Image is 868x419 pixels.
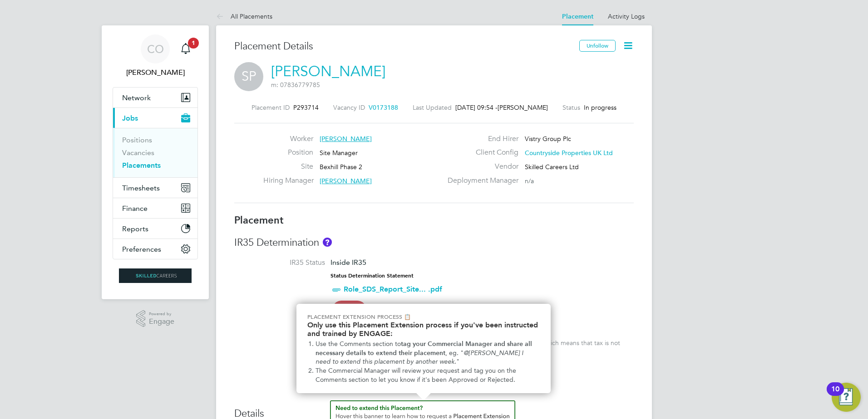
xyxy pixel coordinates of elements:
[234,258,325,268] label: IR35 Status
[102,25,209,299] nav: Main navigation
[584,103,616,112] span: In progress
[316,366,540,384] li: The Commercial Manager will review your request and tag you on the Comments section to let you kn...
[263,176,313,185] label: Hiring Manager
[330,258,366,267] span: Inside IR35
[122,184,160,192] span: Timesheets
[252,103,290,112] label: Placement ID
[293,103,319,112] span: P293714
[525,149,613,157] span: Countryside Properties UK Ltd
[525,135,571,143] span: Vistry Group Plc
[333,103,365,112] label: Vacancy ID
[122,204,148,213] span: Finance
[320,149,358,157] span: Site Manager
[442,134,518,144] label: End Hirer
[562,103,580,112] label: Status
[316,340,401,348] span: Use the Comments section to
[579,40,616,52] button: Unfollow
[263,148,313,157] label: Position
[456,358,459,365] span: "
[320,163,362,171] span: Bexhill Phase 2
[320,177,372,185] span: [PERSON_NAME]
[323,238,332,247] button: About IR35
[832,383,861,412] button: Open Resource Center, 10 new notifications
[149,310,174,318] span: Powered by
[271,81,320,89] span: m: 07836779785
[330,273,414,279] strong: Status Determination Statement
[445,349,464,357] span: , eg. "
[263,162,313,171] label: Site
[216,12,272,20] a: All Placements
[234,40,572,53] h3: Placement Details
[263,134,313,144] label: Worker
[316,349,525,366] em: @[PERSON_NAME] I need to extend this placement by another week.
[122,161,161,170] a: Placements
[369,103,398,112] span: V0173188
[234,236,634,249] h3: IR35 Determination
[122,136,152,144] a: Positions
[831,389,839,401] div: 10
[525,177,534,185] span: n/a
[562,13,593,20] a: Placement
[113,67,198,78] span: Craig O'Donovan
[498,103,548,112] span: [PERSON_NAME]
[442,162,518,171] label: Vendor
[307,321,540,338] h2: Only use this Placement Extension process if you've been instructed and trained by ENGAGE:
[344,285,442,293] a: Role_SDS_Report_Site... .pdf
[608,12,645,20] a: Activity Logs
[122,245,161,253] span: Preferences
[122,224,148,233] span: Reports
[149,318,174,326] span: Engage
[188,38,199,49] span: 1
[122,114,138,122] span: Jobs
[119,268,192,283] img: skilledcareers-logo-retina.png
[147,43,164,55] span: CO
[234,305,325,314] label: IR35 Risk
[320,135,372,143] span: [PERSON_NAME]
[271,63,385,80] a: [PERSON_NAME]
[307,313,540,321] p: Placement Extension Process 📋
[442,148,518,157] label: Client Config
[525,163,579,171] span: Skilled Careers Ltd
[234,214,284,226] b: Placement
[122,148,154,157] a: Vacancies
[413,103,452,112] label: Last Updated
[113,34,198,78] a: Go to account details
[332,301,366,319] span: High
[234,62,263,91] span: SP
[113,268,198,283] a: Go to home page
[455,103,498,112] span: [DATE] 09:54 -
[122,93,151,102] span: Network
[316,340,534,357] strong: tag your Commercial Manager and share all necessary details to extend their placement
[296,304,551,393] div: Need to extend this Placement? Hover this banner.
[442,176,518,185] label: Deployment Manager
